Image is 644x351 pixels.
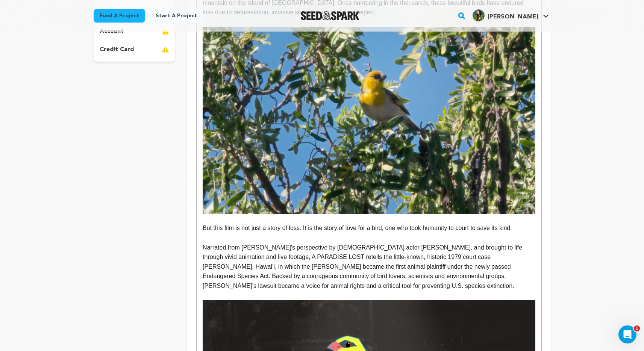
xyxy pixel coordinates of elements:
img: Seed&Spark Logo Dark Mode [301,11,360,20]
img: 1758595699-hero-2_1920x1080.jpg [203,27,535,213]
p: account [100,27,124,36]
div: Sumiye L.'s Profile [473,9,538,21]
iframe: Intercom live chat [618,325,636,343]
p: But this film is not just a story of loss. It is the story of love for a bird, one who took human... [203,223,535,233]
img: a675471e0c4c4f8d.jpg [473,9,485,21]
a: Start a project [150,9,203,23]
a: Sumiye L.'s Profile [471,8,550,21]
span: Sumiye L.'s Profile [471,8,550,24]
p: Narrated from [PERSON_NAME]'s perspective by [DEMOGRAPHIC_DATA] actor [PERSON_NAME], and brought ... [203,243,535,291]
a: Seed&Spark Homepage [301,11,360,20]
a: Fund a project [94,9,145,23]
span: 1 [634,325,640,331]
p: credit card [100,45,134,54]
button: credit card [94,44,176,56]
button: account [94,26,176,38]
img: warning-full.svg [162,27,169,36]
span: [PERSON_NAME] [488,14,538,20]
img: warning-full.svg [162,45,169,54]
